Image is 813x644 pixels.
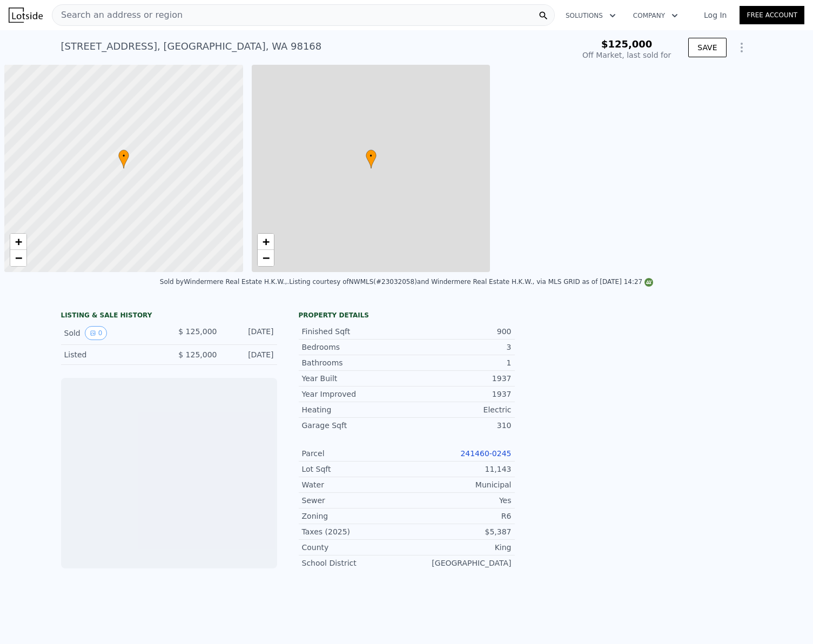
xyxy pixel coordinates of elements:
div: 11,143 [407,464,512,474]
div: 900 [407,326,512,337]
span: $125,000 [601,38,653,50]
button: View historical data [85,326,107,340]
a: Zoom in [258,234,274,250]
div: Taxes (2025) [302,526,407,537]
div: 1937 [407,373,512,384]
span: $ 125,000 [178,327,217,336]
div: Garage Sqft [302,420,407,431]
div: [GEOGRAPHIC_DATA] [407,558,512,568]
span: $ 125,000 [178,350,217,359]
button: Show Options [731,37,752,58]
div: Bathrooms [302,357,407,368]
div: [DATE] [226,326,274,340]
a: Log In [691,10,740,21]
a: 241460-0245 [460,449,511,458]
div: Listed [64,349,160,360]
div: Zoning [302,511,407,521]
div: Parcel [302,448,407,459]
div: King [407,542,512,553]
div: Lot Sqft [302,464,407,474]
span: • [118,151,129,161]
span: + [262,235,269,248]
div: Water [302,479,407,490]
img: Lotside [9,8,43,23]
div: • [118,150,129,168]
div: Heating [302,404,407,415]
div: Yes [407,495,512,506]
div: Off Market, last sold for [582,50,671,60]
div: Finished Sqft [302,326,407,337]
div: Sold [64,326,160,340]
div: Year Improved [302,389,407,399]
div: Sold by Windermere Real Estate H.K.W., . [160,278,289,286]
div: Electric [407,404,512,415]
span: − [262,251,269,265]
div: • [366,150,377,168]
span: Search an address or region [52,9,183,22]
div: 310 [407,420,512,431]
div: 1 [407,357,512,368]
span: + [15,235,22,248]
div: Year Built [302,373,407,384]
a: Zoom in [10,234,26,250]
div: School District [302,558,407,568]
div: Sewer [302,495,407,506]
div: Property details [299,311,515,320]
div: Listing courtesy of NWMLS (#23032058) and Windermere Real Estate H.K.W., via MLS GRID as of [DATE... [289,278,653,286]
div: R6 [407,511,512,521]
div: [STREET_ADDRESS] , [GEOGRAPHIC_DATA] , WA 98168 [61,39,322,54]
div: $5,387 [407,526,512,537]
div: Bedrooms [302,342,407,352]
a: Zoom out [258,250,274,266]
span: • [366,151,377,161]
button: SAVE [688,38,726,57]
img: NWMLS Logo [644,278,653,287]
span: − [15,251,22,265]
button: Company [624,6,687,25]
div: LISTING & SALE HISTORY [61,311,277,322]
div: County [302,542,407,553]
a: Free Account [740,6,804,24]
div: [DATE] [226,349,274,360]
div: 1937 [407,389,512,399]
div: 3 [407,342,512,352]
a: Zoom out [10,250,26,266]
div: Municipal [407,479,512,490]
button: Solutions [557,6,624,25]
